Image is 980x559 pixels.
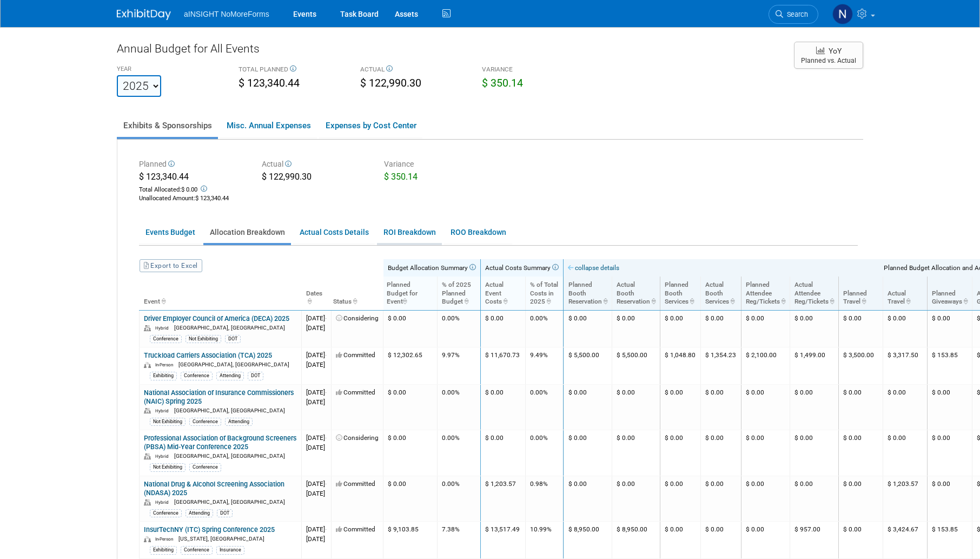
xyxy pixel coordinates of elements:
td: $ 0.00 [701,476,741,522]
th: Actual Costs Summary [481,259,564,277]
td: Committed [332,522,383,558]
td: $ 8,950.00 [564,522,612,558]
div: ACTUAL [360,65,466,76]
span: 7.38% [442,525,460,533]
span: $ 123,340.44 [139,172,189,182]
td: $ 153.85 [928,347,972,384]
span: Hybrid [155,408,173,413]
button: YoY Planned vs. Actual [794,42,863,69]
td: $ 957.00 [790,522,839,558]
td: $ 0.00 [928,310,972,347]
span: 0.00% [530,314,548,322]
td: $ 5,500.00 [612,347,660,384]
a: Exhibits & Sponsorships [117,114,218,137]
td: $ 0.00 [612,310,660,347]
td: $ 0.00 [564,476,612,522]
span: [DATE] [306,444,325,451]
td: $ 0.00 [928,476,972,522]
div: Conference [150,509,182,517]
th: PlannedGiveaways: activate to sort column ascending [928,277,972,310]
td: $ 0.00 [660,522,701,558]
span: [GEOGRAPHIC_DATA], [GEOGRAPHIC_DATA] [174,453,285,459]
div: Insurance [216,546,244,554]
a: Allocation Breakdown [203,222,291,243]
span: - [325,389,327,396]
th: PlannedTravel: activate to sort column ascending [839,277,883,310]
td: $ 0.00 [790,430,839,476]
td: $ 0.00 [701,430,741,476]
td: $ 1,499.00 [790,347,839,384]
th: Event : activate to sort column ascending [140,277,302,310]
span: - [325,351,327,359]
a: Driver Employer Council of America (DECA) 2025 [144,314,289,323]
div: Variance [384,159,491,171]
td: $ 0.00 [481,384,526,430]
div: TOTAL PLANNED [239,65,344,76]
th: PlannedBoothReservation: activate to sort column ascending [564,277,612,310]
div: Conference [181,546,213,554]
span: 0.00% [442,314,460,322]
td: $ 0.00 [701,310,741,347]
a: ROO Breakdown [444,222,512,243]
td: Considering [332,310,383,347]
span: In-Person [155,362,177,367]
td: $ 0.00 [481,310,526,347]
td: $ 2,100.00 [741,347,790,384]
span: - [325,480,327,488]
span: 0.98% [530,480,548,488]
span: [DATE] [306,490,325,497]
td: $ 5,500.00 [564,347,612,384]
td: $ 0.00 [612,430,660,476]
img: Hybrid Event [144,325,151,331]
div: Annual Budget for All Events [117,41,783,62]
span: [GEOGRAPHIC_DATA], [GEOGRAPHIC_DATA] [174,407,285,413]
td: $ 0.00 [790,310,839,347]
td: $ 0.00 [564,430,612,476]
span: [GEOGRAPHIC_DATA], [GEOGRAPHIC_DATA] [178,361,289,367]
td: $ 0.00 [660,310,701,347]
span: 0.00% [530,389,548,396]
span: YoY [829,47,842,55]
span: 9.97% [442,351,460,359]
td: $ 0.00 [883,310,928,347]
a: Actual Costs Details [293,222,375,243]
th: % of TotalCosts in2025: activate to sort column ascending [525,277,563,310]
div: Exhibiting [150,372,177,380]
div: Not Exhibiting [186,335,221,343]
th: ActualBoothServices: activate to sort column ascending [701,277,741,310]
th: ActualAttendeeReg/Tickets: activate to sort column ascending [790,277,839,310]
span: [GEOGRAPHIC_DATA], [GEOGRAPHIC_DATA] [174,325,285,331]
td: Committed [332,476,383,522]
a: Expenses by Cost Center [319,114,422,137]
span: - [325,525,327,533]
span: - [325,314,327,322]
span: $ 123,340.44 [239,77,300,89]
div: Not Exhibiting [150,418,186,426]
div: DOT [248,372,263,380]
a: Misc. Annual Expenses [220,114,317,137]
a: Professional Association of Background Screeners (PBSA) Mid-Year Conference 2025 [144,434,296,451]
span: Hybrid [155,325,173,331]
div: Actual [262,159,368,171]
div: Attending [225,418,253,426]
td: $ 0.00 [741,476,790,522]
span: [DATE] [306,525,327,533]
span: [DATE] [306,324,325,332]
td: $ 12,302.65 [383,347,438,384]
span: Search [783,10,808,18]
span: [DATE] [306,398,325,406]
div: Not Exhibiting [150,463,186,471]
a: collapse details [568,264,619,272]
th: Status : activate to sort column ascending [332,277,383,310]
span: [GEOGRAPHIC_DATA], [GEOGRAPHIC_DATA] [174,499,285,505]
span: [US_STATE], [GEOGRAPHIC_DATA] [178,536,264,542]
div: $ 122,990.30 [262,171,368,185]
div: Planned [139,159,246,171]
td: $ 0.00 [883,430,928,476]
span: [DATE] [306,535,325,543]
div: VARIANCE [482,65,587,76]
div: Conference [189,418,221,426]
div: DOT [225,335,241,343]
span: 0.00% [442,480,460,488]
td: $ 0.00 [383,430,438,476]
